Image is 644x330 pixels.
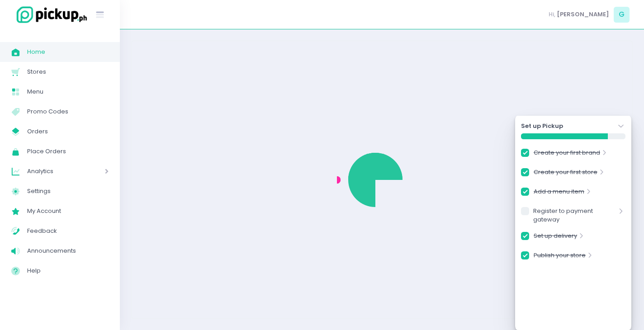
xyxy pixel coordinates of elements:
a: Publish your store [534,251,586,263]
span: Announcements [27,245,109,257]
span: G [614,7,630,23]
strong: Set up Pickup [521,122,563,131]
span: My Account [27,205,109,217]
span: Stores [27,66,109,78]
span: Analytics [27,165,79,177]
span: Menu [27,86,109,98]
a: Set up delivery [534,231,577,244]
span: Feedback [27,225,109,237]
a: Register to payment gateway [533,207,616,224]
span: Settings [27,185,109,197]
span: Promo Codes [27,106,109,118]
span: Home [27,46,109,58]
img: logo [11,5,88,24]
a: Create your first store [534,168,597,180]
a: Create your first brand [534,148,600,160]
span: Help [27,265,109,277]
span: [PERSON_NAME] [557,10,609,19]
span: Hi, [549,10,555,19]
span: Place Orders [27,146,109,157]
a: Add a menu item [534,187,584,199]
span: Orders [27,126,109,137]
